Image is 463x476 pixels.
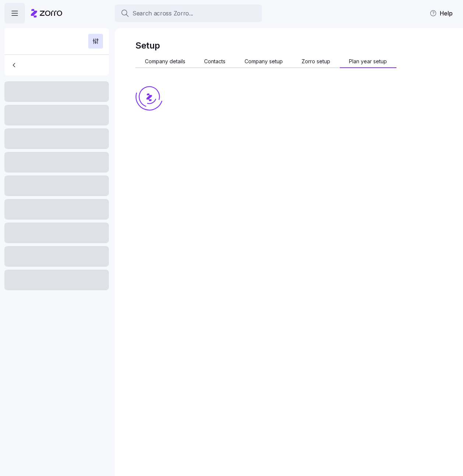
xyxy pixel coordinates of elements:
[135,40,160,51] h1: Setup
[349,59,387,64] span: Plan year setup
[204,59,225,64] span: Contacts
[302,59,330,64] span: Zorro setup
[430,9,453,18] span: Help
[245,59,283,64] span: Company setup
[132,9,193,18] span: Search across Zorro...
[115,4,262,22] button: Search across Zorro...
[145,59,185,64] span: Company details
[424,6,459,21] button: Help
